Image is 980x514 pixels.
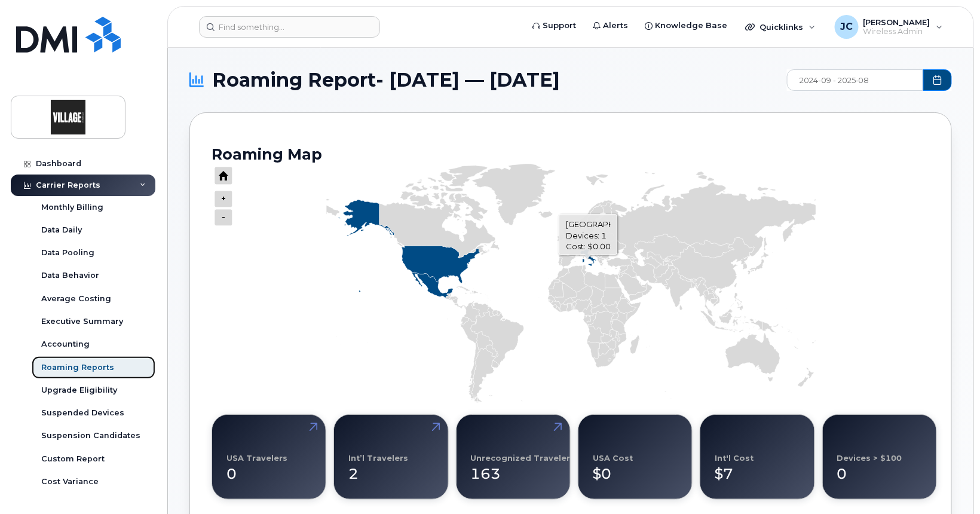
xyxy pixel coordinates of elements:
g: Chart [212,164,931,403]
h2: Roaming Map [212,145,930,163]
div: Int'l Cost [715,454,754,463]
div: Unrecognized Travelers [471,454,575,463]
g: Press ENTER to zoom in [215,209,232,226]
div: Devices > $100 [837,454,902,463]
button: Choose Date [923,69,952,91]
div: USA Travelers [226,454,287,463]
g: Series [326,164,816,403]
span: Roaming Report- [DATE] — [DATE] [212,71,560,89]
div: 163 [471,454,556,485]
g: Press ENTER to zoom out [215,191,232,207]
div: 0 [837,454,922,485]
div: $0 [593,454,678,485]
div: Int’l Travelers [348,454,408,463]
div: 0 [226,454,311,485]
div: 2 [348,454,433,485]
div: USA Cost [593,454,633,463]
div: $7 [715,454,800,485]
